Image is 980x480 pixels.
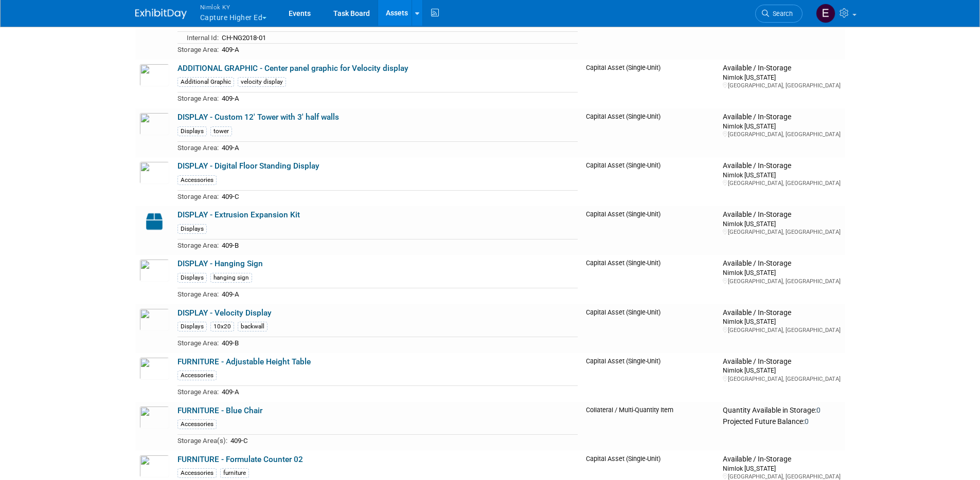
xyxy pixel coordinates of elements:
[219,44,578,56] td: 409-A
[723,73,841,82] div: Nimlok [US_STATE]
[177,210,300,219] a: DISPLAY - Extrusion Expansion Kit
[219,386,578,398] td: 409-A
[582,304,719,353] td: Capital Asset (Single-Unit)
[210,126,232,136] div: tower
[139,210,169,233] img: Capital-Asset-Icon-2.png
[177,193,219,200] span: Storage Area:
[177,357,311,366] a: FURNITURE - Adjustable Height Table
[200,2,267,12] span: Nimlok KY
[723,161,841,171] div: Available / In-Storage
[177,113,339,122] a: DISPLAY - Custom 12' Tower with 3' half walls
[723,366,841,375] div: Nimlok [US_STATE]
[177,224,207,234] div: Displays
[177,419,217,429] div: Accessories
[723,357,841,366] div: Available / In-Storage
[177,437,227,445] span: Storage Area(s):
[582,206,719,255] td: Capital Asset (Single-Unit)
[177,290,219,298] span: Storage Area:
[219,141,578,153] td: 409-A
[723,113,841,122] div: Available / In-Storage
[177,455,303,464] a: FURNITURE - Formulate Counter 02
[723,268,841,277] div: Nimlok [US_STATE]
[177,31,219,44] td: Internal Id:
[582,402,719,451] td: Collateral / Multi-Quantity Item
[723,259,841,268] div: Available / In-Storage
[723,415,841,427] div: Projected Future Balance:
[582,255,719,304] td: Capital Asset (Single-Unit)
[219,288,578,300] td: 409-A
[723,219,841,228] div: Nimlok [US_STATE]
[177,388,219,396] span: Storage Area:
[219,337,578,349] td: 409-B
[723,228,841,236] div: [GEOGRAPHIC_DATA], [GEOGRAPHIC_DATA]
[177,322,207,331] div: Displays
[723,455,841,464] div: Available / In-Storage
[723,64,841,73] div: Available / In-Storage
[177,126,207,136] div: Displays
[219,93,578,104] td: 409-A
[723,317,841,326] div: Nimlok [US_STATE]
[723,179,841,187] div: [GEOGRAPHIC_DATA], [GEOGRAPHIC_DATA]
[755,5,803,23] a: Search
[816,4,835,23] img: Elizabeth Griffin
[177,175,217,185] div: Accessories
[177,95,219,102] span: Storage Area:
[723,131,841,138] div: [GEOGRAPHIC_DATA], [GEOGRAPHIC_DATA]
[210,273,252,283] div: hanging sign
[177,339,219,347] span: Storage Area:
[227,435,578,447] td: 409-C
[219,239,578,251] td: 409-B
[723,210,841,219] div: Available / In-Storage
[805,417,809,426] span: 0
[816,406,821,414] span: 0
[723,326,841,334] div: [GEOGRAPHIC_DATA], [GEOGRAPHIC_DATA]
[177,46,219,53] span: Storage Area:
[177,371,217,380] div: Accessories
[238,322,268,331] div: backwall
[723,278,841,285] div: [GEOGRAPHIC_DATA], [GEOGRAPHIC_DATA]
[582,353,719,402] td: Capital Asset (Single-Unit)
[723,171,841,179] div: Nimlok [US_STATE]
[177,468,217,478] div: Accessories
[219,190,578,202] td: 409-C
[177,308,272,318] a: DISPLAY - Velocity Display
[238,77,286,87] div: velocity display
[177,406,262,415] a: FURNITURE - Blue Chair
[177,64,408,73] a: ADDITIONAL GRAPHIC - Center panel graphic for Velocity display
[769,10,793,17] span: Search
[177,77,234,87] div: Additional Graphic
[177,259,263,268] a: DISPLAY - Hanging Sign
[177,242,219,249] span: Storage Area:
[582,157,719,206] td: Capital Asset (Single-Unit)
[582,108,719,157] td: Capital Asset (Single-Unit)
[723,464,841,473] div: Nimlok [US_STATE]
[220,468,249,478] div: furniture
[177,273,207,283] div: Displays
[723,82,841,89] div: [GEOGRAPHIC_DATA], [GEOGRAPHIC_DATA]
[177,144,219,152] span: Storage Area:
[723,406,841,415] div: Quantity Available in Storage:
[582,60,719,108] td: Capital Asset (Single-Unit)
[210,322,234,331] div: 10x20
[219,31,578,44] td: CH-NG2018-01
[723,375,841,383] div: [GEOGRAPHIC_DATA], [GEOGRAPHIC_DATA]
[723,308,841,318] div: Available / In-Storage
[723,122,841,131] div: Nimlok [US_STATE]
[177,161,319,171] a: DISPLAY - Digital Floor Standing Display
[135,9,187,19] img: ExhibitDay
